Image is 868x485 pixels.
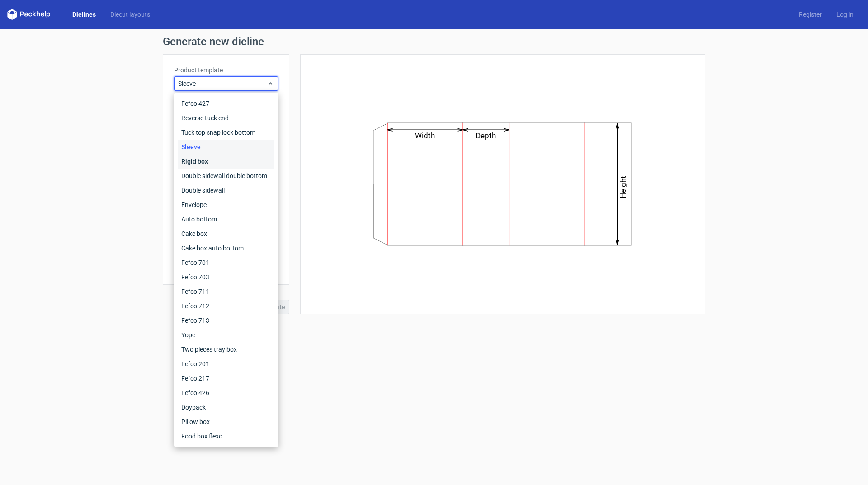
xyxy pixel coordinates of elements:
div: Fefco 712 [178,299,274,313]
div: Fefco 201 [178,357,274,371]
div: Auto bottom [178,212,274,226]
text: Width [415,131,435,140]
div: Fefco 217 [178,371,274,386]
a: Log in [829,10,861,19]
div: Double sidewall double bottom [178,169,274,183]
div: Fefco 711 [178,284,274,299]
div: Food box flexo [178,429,274,443]
div: Reverse tuck end [178,111,274,125]
div: Double sidewall [178,183,274,198]
div: Fefco 426 [178,386,274,400]
div: Fefco 713 [178,313,274,328]
a: Dielines [65,10,103,19]
div: Sleeve [178,140,274,154]
div: Cake box auto bottom [178,241,274,255]
text: Height [619,176,628,198]
h1: Generate new dieline [163,36,705,47]
div: Envelope [178,198,274,212]
div: Pillow box [178,414,274,429]
div: Fefco 703 [178,270,274,284]
label: Product template [174,66,278,75]
div: Rigid box [178,154,274,169]
span: Sleeve [178,79,267,88]
a: Diecut layouts [103,10,157,19]
div: Yope [178,328,274,342]
div: Fefco 701 [178,255,274,270]
text: Depth [476,131,496,140]
div: Two pieces tray box [178,342,274,357]
div: Tuck top snap lock bottom [178,125,274,140]
div: Fefco 427 [178,96,274,111]
div: Doypack [178,400,274,414]
a: Register [792,10,829,19]
div: Cake box [178,226,274,241]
